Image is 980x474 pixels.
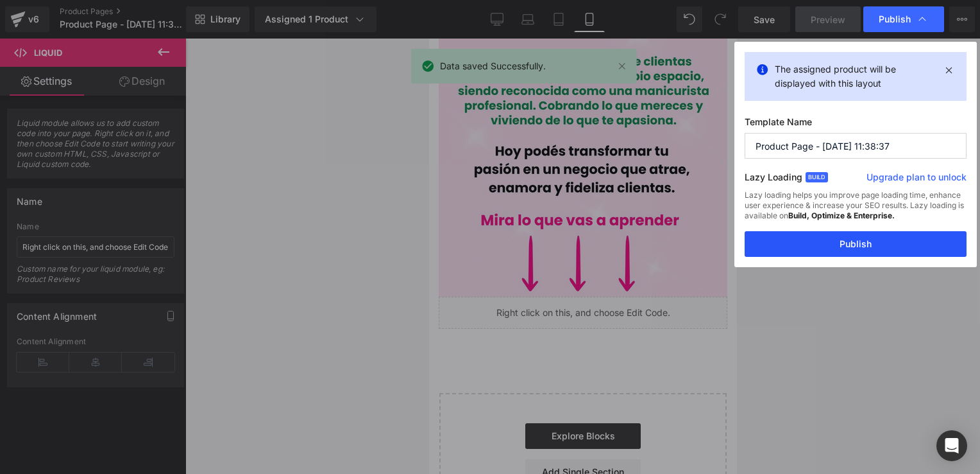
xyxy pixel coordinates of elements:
[96,421,212,446] a: Add Single Section
[745,190,967,231] div: Lazy loading helps you improve page loading time, enhance user experience & increase your SEO res...
[936,430,967,461] div: Abra Intercom Messenger
[745,231,967,257] button: Publish
[866,171,967,189] a: Upgrade plan to unlock
[745,169,802,190] label: Lazy Loading
[788,211,895,220] strong: Build, Optimize & Enterprise.
[745,116,967,133] label: Template Name
[806,172,828,182] span: Build
[96,385,212,410] a: Explore Blocks
[775,62,936,91] p: The assigned product will be displayed with this layout
[879,13,911,25] span: Publish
